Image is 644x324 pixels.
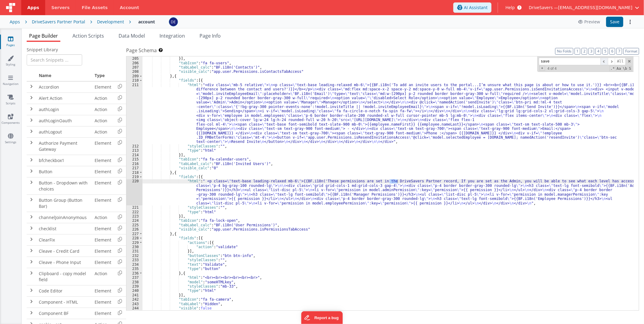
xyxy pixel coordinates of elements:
[92,308,114,319] td: Element
[95,73,105,78] span: Type
[36,166,92,177] td: Button
[126,249,143,253] div: 231
[126,289,143,293] div: 240
[126,280,143,284] div: 238
[92,296,114,308] td: Element
[159,32,185,39] span: Integration
[82,5,108,11] span: File Assets
[453,2,491,13] button: AI Assistant
[92,223,114,234] td: Element
[138,19,155,24] h4: account
[27,5,39,11] span: Apps
[126,175,143,179] div: 219
[36,155,92,166] td: bfcheckbox1
[529,5,558,11] span: DriveSavers —
[36,268,92,285] td: Clipboard - copy model field
[602,48,608,55] button: 5
[92,234,114,245] td: Element
[36,257,92,268] td: Cleave - Phone Input
[595,48,601,55] button: 4
[97,19,124,25] div: Development
[169,18,178,26] img: c1374c675423fc74691aaade354d0b4b
[126,153,143,157] div: 214
[126,148,143,153] div: 213
[505,5,515,11] span: Help
[36,296,92,308] td: Component - HTML
[92,104,114,115] td: Action
[126,245,143,249] div: 230
[558,5,632,11] span: [EMAIL_ADDRESS][DOMAIN_NAME]
[126,267,143,271] div: 235
[582,48,587,55] button: 2
[27,54,82,66] input: Search Snippets ...
[126,210,143,214] div: 222
[92,115,114,126] td: Action
[36,223,92,234] td: checklist
[92,93,114,104] td: Action
[126,241,143,245] div: 229
[126,262,143,267] div: 234
[539,66,545,71] span: Toggel Replace mode
[32,19,85,25] div: DriveSavers Partner Portal
[36,245,92,257] td: Cleave - Credit Card
[623,48,639,55] button: Format
[615,58,626,65] span: Alt-Enter
[72,32,104,39] span: Action Scripts
[126,74,143,78] div: 209
[36,126,92,137] td: authLogout
[126,258,143,262] div: 233
[36,93,92,104] td: Alert Action
[36,177,92,194] td: Button - Dropdown with choices
[126,297,143,302] div: 242
[126,61,143,65] div: 206
[36,81,92,93] td: Accordion
[606,17,623,27] button: Save
[626,18,634,26] button: Options
[27,47,58,53] span: Snippet Library
[126,78,143,83] div: 210
[119,32,145,39] span: Data Model
[545,66,559,71] span: 4 of 4
[126,65,143,69] div: 207
[126,157,143,161] div: 215
[92,81,114,93] td: Element
[126,227,143,231] div: 226
[126,162,143,166] div: 216
[39,73,51,78] span: Name
[616,66,622,71] span: CaseSensitive Search
[616,48,622,55] button: 7
[126,214,143,218] div: 223
[36,308,92,319] td: Component BF
[575,17,604,27] button: Preview
[92,166,114,177] td: Element
[539,58,601,65] input: Search for
[622,66,628,71] span: Whole Word Search
[610,66,615,71] span: RegExp Search
[575,48,580,55] button: 1
[126,170,143,175] div: 218
[126,83,143,144] div: 211
[36,194,92,212] td: Button Group (Button Bar)
[126,56,143,61] div: 205
[609,48,615,55] button: 6
[92,194,114,212] td: Element
[92,285,114,296] td: Element
[126,47,157,54] span: Page Schema
[92,155,114,166] td: Element
[126,232,143,236] div: 227
[36,285,92,296] td: Code Editor
[36,104,92,115] td: authLogin
[126,293,143,297] div: 241
[589,48,594,55] button: 3
[555,48,573,55] button: No Folds
[126,144,143,148] div: 212
[92,137,114,155] td: Element
[126,306,143,310] div: 244
[126,275,143,280] div: 237
[36,212,92,223] td: channelJoinAnonymous
[51,5,69,11] span: Servers
[629,66,632,71] span: Search In Selection
[301,311,343,324] iframe: Marker.io feedback button
[126,271,143,275] div: 236
[10,19,20,25] div: Apps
